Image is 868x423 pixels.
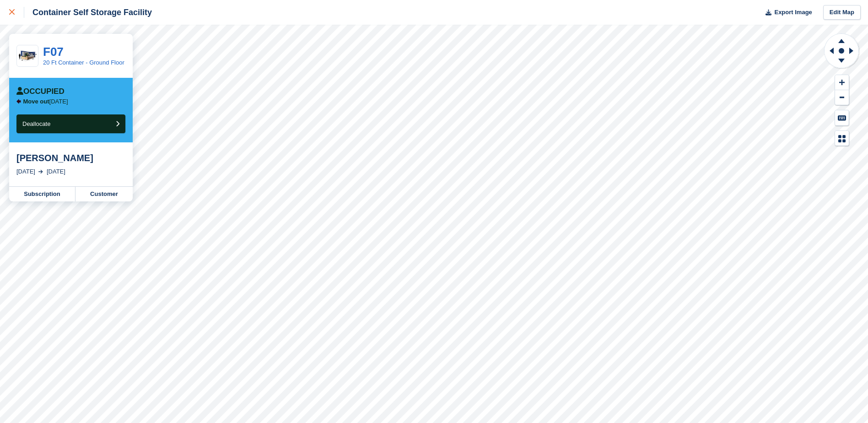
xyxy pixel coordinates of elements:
[43,59,124,66] a: 20 Ft Container - Ground Floor
[43,45,64,59] a: F07
[823,5,861,20] a: Edit Map
[835,110,849,125] button: Keyboard Shortcuts
[16,152,125,163] div: [PERSON_NAME]
[835,131,849,146] button: Map Legend
[16,167,35,176] div: [DATE]
[23,98,68,105] p: [DATE]
[774,8,812,17] span: Export Image
[24,7,152,18] div: Container Self Storage Facility
[17,48,38,64] img: 20-ft-container%20(1).jpg
[38,170,43,174] img: arrow-right-light-icn-cde0832a797a2874e46488d9cf13f60e5c3a73dbe684e267c42b8395dfbc2abf.svg
[835,90,849,105] button: Zoom Out
[75,187,133,201] a: Customer
[47,167,65,176] div: [DATE]
[16,87,65,96] div: Occupied
[16,114,125,133] button: Deallocate
[23,98,49,105] span: Move out
[22,120,50,127] span: Deallocate
[16,99,21,104] img: arrow-left-icn-90495f2de72eb5bd0bd1c3c35deca35cc13f817d75bef06ecd7c0b315636ce7e.svg
[9,187,75,201] a: Subscription
[835,75,849,90] button: Zoom In
[760,5,812,20] button: Export Image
